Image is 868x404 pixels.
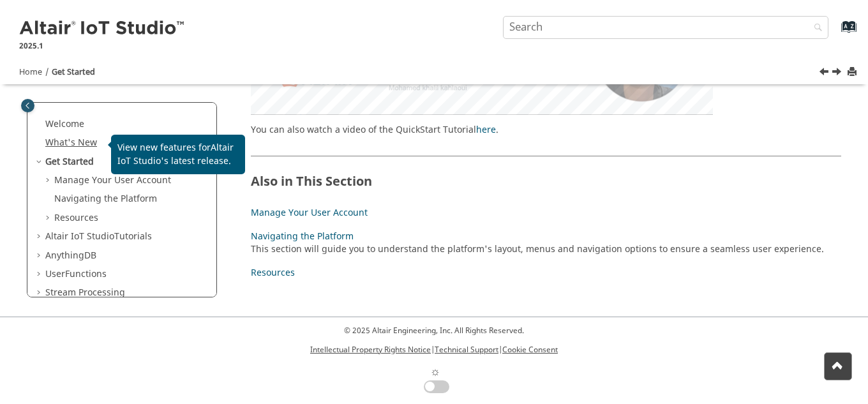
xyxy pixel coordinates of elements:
nav: Child Links [251,204,828,288]
a: UserFunctions [45,267,107,281]
a: Navigating the Platform [251,230,354,243]
a: Cookie Consent [502,344,558,355]
a: Manage Your User Account [251,206,368,220]
a: here [476,123,496,137]
a: Previous topic: What's New [820,66,830,81]
span: Functions [65,267,107,281]
button: Print this page [848,64,858,81]
a: Get Started [45,155,94,168]
span: Collapse Get Started [35,156,45,168]
span: Altair IoT Studio [45,230,114,243]
a: Resources [54,211,98,225]
div: This section will guide you to understand the platform's layout, menus and navigation options to ... [251,243,828,256]
p: You can also watch a video of the QuickStart Tutorial . [251,124,841,137]
a: Altair IoT StudioTutorials [45,230,152,243]
a: Technical Support [435,344,498,355]
a: What's New [45,136,97,149]
a: Home [19,66,42,78]
label: Change to dark/light theme [419,363,449,393]
span: Expand Stream Processing [35,287,45,299]
span: Expand Altair IoT StudioTutorials [35,230,45,243]
span: Expand Resources [44,212,54,225]
span: Altair IoT Studio [117,141,234,168]
span: Expand UserFunctions [35,268,45,281]
p: © 2025 Altair Engineering, Inc. All Rights Reserved. [310,325,558,336]
a: Next topic: Manage Your User Account [833,66,843,81]
img: Altair IoT Studio [19,19,186,39]
a: AnythingDB [45,249,96,262]
a: Go to index terms page [821,26,849,40]
button: Toggle publishing table of content [21,99,34,112]
h2: Also in This Section [251,156,841,195]
a: Welcome [45,117,84,131]
p: 2025.1 [19,40,186,52]
button: Search [797,16,833,41]
a: Intellectual Property Rights Notice [310,344,431,355]
a: Navigating the Platform [54,192,157,206]
span: Expand Manage Your User Account [44,174,54,187]
span: ☼ [430,363,441,380]
a: Stream Processing [45,286,125,299]
a: Resources [251,266,295,280]
a: Manage Your User Account [54,174,171,187]
p: | | [310,344,558,355]
a: Get Started [52,66,95,78]
span: Expand AnythingDB [35,250,45,262]
p: View new features for 's latest release. [117,141,239,168]
input: Search query [503,16,828,39]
